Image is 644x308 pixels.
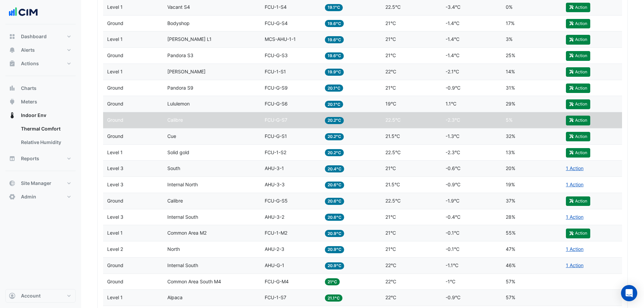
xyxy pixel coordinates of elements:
span: Level 1 [107,36,123,42]
span: David Jones L1 [167,36,212,42]
app-icon: Indoor Env [9,112,16,119]
span: 28% [506,214,515,220]
button: Charts [5,81,76,95]
span: AHU-3-1 [265,165,284,171]
span: 20.9°C [325,246,344,253]
span: Level 1 [107,294,123,300]
span: -2.3°C [446,149,460,155]
button: Site Manager [5,176,76,190]
span: 21.1°C [325,294,342,302]
button: Action [566,84,590,93]
span: 21°C [385,20,396,26]
span: Reports [21,155,39,162]
span: 21°C [385,246,396,252]
span: 47% [506,246,515,252]
span: 20.6°C [325,182,344,189]
span: Level 3 [107,165,123,171]
span: Ground [107,101,123,106]
span: 22°C [385,279,396,284]
img: Company Logo [8,5,39,19]
span: Ground [107,85,123,91]
span: 22.5°C [385,117,401,123]
app-icon: Admin [9,193,16,200]
button: Meters [5,95,76,109]
span: 3% [506,36,512,42]
span: 21°C [385,52,396,58]
button: Action [566,3,590,12]
span: Ground [107,262,123,268]
span: Alpaca [167,294,183,300]
span: Site Manager [21,180,51,187]
button: Action [566,67,590,77]
span: FCU-1-S2 [265,149,286,155]
span: 19.9°C [325,69,344,76]
button: Indoor Env [5,109,76,122]
span: FCU-1-S4 [265,4,287,10]
span: -1.4°C [446,36,459,42]
span: 29% [506,101,515,106]
span: -0.9°C [446,85,460,91]
a: Relative Humidity [16,136,76,149]
span: 5% [506,117,512,123]
span: FCU-G-M4 [265,279,289,284]
span: Pandora S9 [167,85,193,91]
span: South [167,165,180,171]
span: 21°C [325,278,340,285]
span: 19.6°C [325,52,344,60]
span: 20.2°C [325,133,344,140]
a: 1 Action [566,246,583,252]
span: 19% [506,182,515,187]
app-icon: Actions [9,60,16,67]
span: Alerts [21,47,35,53]
div: Indoor Env [5,122,76,152]
span: FCU-1-M2 [265,230,287,236]
span: Internal South [167,262,198,268]
button: Action [566,196,590,206]
span: -1.9°C [446,198,459,204]
span: Vacant S4 [167,4,190,10]
span: AHU-3-2 [265,214,284,220]
a: 1 Action [566,182,583,187]
span: Calibre [167,117,183,123]
span: Solid gold [167,149,189,155]
span: Account [21,292,41,299]
span: 21°C [385,36,396,42]
span: 20% [506,165,515,171]
span: 22.5°C [385,4,401,10]
span: 19.1°C [325,4,343,11]
span: FCU-G-S3 [265,52,288,58]
span: Indoor Env [21,112,46,119]
span: -0.1°C [446,246,459,252]
span: 22°C [385,69,396,74]
span: 19.6°C [325,20,344,27]
a: 1 Action [566,214,583,220]
button: Action [566,229,590,238]
span: 21°C [385,85,396,91]
span: 20.2°C [325,117,344,124]
span: Pandora S3 [167,52,193,58]
span: 14% [506,69,515,74]
span: 46% [506,262,516,268]
span: 55% [506,230,516,236]
span: Meters [21,98,37,105]
span: 21°C [385,230,396,236]
span: -0.4°C [446,214,460,220]
span: 21.5°C [385,133,400,139]
span: -0.6°C [446,165,460,171]
button: Account [5,289,76,303]
button: Dashboard [5,30,76,43]
a: 1 Action [566,262,583,268]
app-icon: Reports [9,155,16,162]
span: Actions [21,60,39,67]
span: MCS-AHU-1-1 [265,36,296,42]
span: Level 3 [107,182,123,187]
span: 37% [506,198,515,204]
span: Admin [21,193,36,200]
app-icon: Dashboard [9,33,16,40]
span: 17% [506,20,515,26]
span: Level 3 [107,214,123,220]
span: 21°C [385,165,396,171]
button: Action [566,99,590,109]
span: 20.6°C [325,198,344,205]
span: Level 2 [107,246,123,252]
